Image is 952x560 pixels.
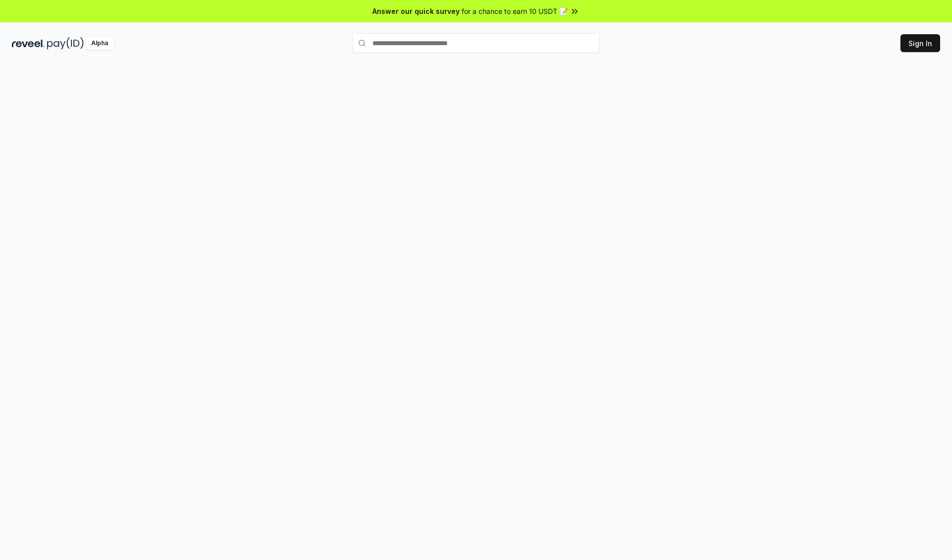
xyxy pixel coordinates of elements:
span: for a chance to earn 10 USDT 📝 [462,6,568,16]
button: Sign In [900,34,940,52]
div: Alpha [86,37,114,50]
span: Answer our quick survey [372,6,460,16]
img: reveel_dark [12,37,45,50]
img: pay_id [47,37,84,50]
